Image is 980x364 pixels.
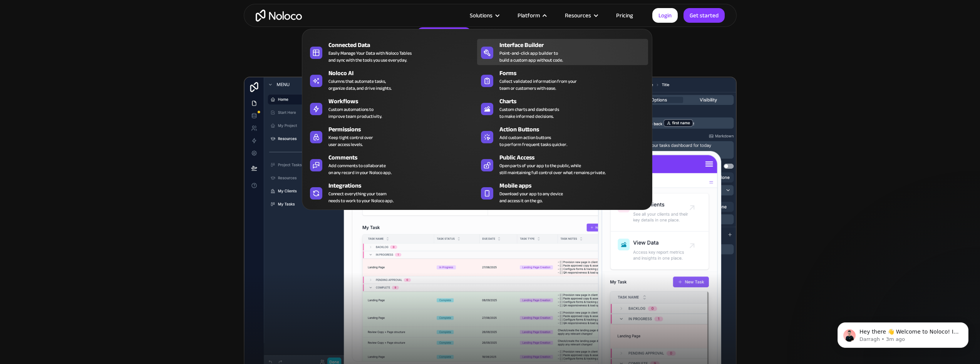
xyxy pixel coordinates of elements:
div: Keep tight control over user access levels. [328,134,373,148]
iframe: Intercom notifications message [826,306,980,360]
a: CommentsAdd comments to collaborateon any record in your Noloco app. [306,151,477,178]
div: Connect everything your team needs to work to your Noloco app. [328,190,394,204]
div: Action Buttons [499,125,652,134]
a: PermissionsKeep tight control overuser access levels. [306,123,477,149]
div: Custom charts and dashboards to make informed decisions. [499,106,559,120]
div: Workflows [328,97,481,106]
a: Action ButtonsAdd custom action buttonsto perform frequent tasks quicker. [477,123,648,149]
div: Open parts of your app to the public, while still maintaining full control over what remains priv... [499,162,606,176]
a: FormsCollect validated information from yourteam or customers with ease. [477,67,648,93]
a: Noloco AIColumns that automate tasks,organize data, and drive insights. [306,67,477,93]
nav: Platform [302,18,652,210]
a: Connected DataEasily Manage Your Data with Noloco Tablesand sync with the tools you use everyday. [306,39,477,65]
div: Mobile apps [499,181,652,190]
span: Download your app to any device and access it on the go. [499,190,563,204]
div: Add comments to collaborate on any record in your Noloco app. [328,162,392,176]
div: Integrations [328,181,481,190]
div: Point-and-click app builder to build a custom app without code. [499,50,563,64]
div: Forms [499,69,652,78]
a: WorkflowsCustom automations toimprove team productivity. [306,95,477,121]
div: Columns that automate tasks, organize data, and drive insights. [328,78,392,92]
div: Easily Manage Your Data with Noloco Tables and sync with the tools you use everyday. [328,50,412,64]
div: Public Access [499,153,652,162]
a: IntegrationsConnect everything your teamneeds to work to your Noloco app. [306,179,477,206]
a: Pricing [606,10,643,20]
div: Comments [328,153,481,162]
a: Get started [683,8,725,23]
a: Login [652,8,678,23]
div: Resources [555,10,606,20]
div: Charts [499,97,652,106]
div: Connected Data [328,40,481,50]
a: Interface BuilderPoint-and-click app builder tobuild a custom app without code. [477,39,648,65]
div: Resources [565,10,591,20]
div: Solutions [460,10,508,20]
div: Interface Builder [499,40,652,50]
div: Solutions [470,10,493,20]
div: Platform [518,10,540,20]
div: Platform [508,10,555,20]
a: Mobile appsDownload your app to any deviceand access it on the go. [477,179,648,206]
a: home [256,10,302,22]
div: Permissions [328,125,481,134]
div: Add custom action buttons to perform frequent tasks quicker. [499,134,567,148]
a: ChartsCustom charts and dashboardsto make informed decisions. [477,95,648,121]
a: Public AccessOpen parts of your app to the public, whilestill maintaining full control over what ... [477,151,648,178]
div: Noloco AI [328,69,481,78]
div: Collect validated information from your team or customers with ease. [499,78,577,92]
div: Custom automations to improve team productivity. [328,106,382,120]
